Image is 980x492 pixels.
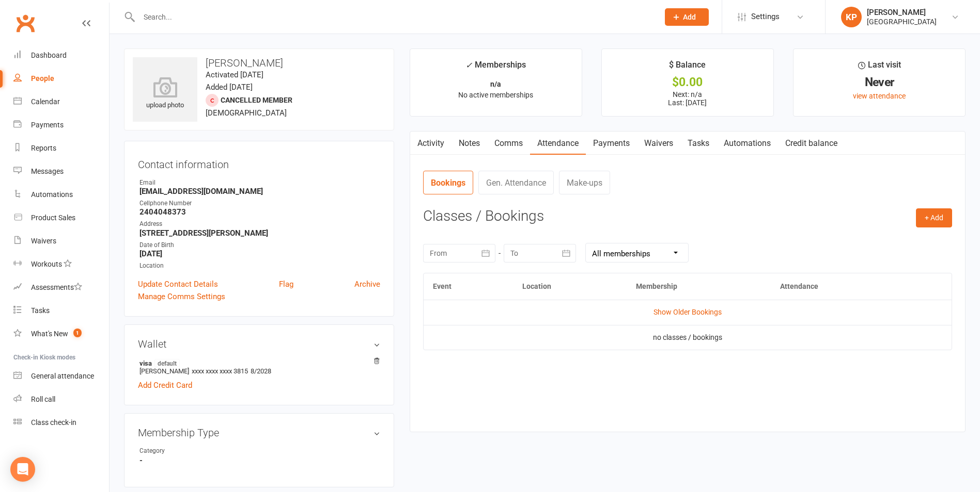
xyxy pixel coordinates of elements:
a: Update Contact Details [138,278,218,290]
div: Date of Birth [139,240,380,250]
div: Waivers [31,237,56,245]
a: Gen. Attendance [478,171,554,194]
a: Bookings [423,171,473,194]
strong: [STREET_ADDRESS][PERSON_NAME] [139,228,380,238]
span: default [154,359,180,367]
a: Manage Comms Settings [138,290,225,303]
time: Added [DATE] [206,83,253,92]
a: Archive [354,278,380,290]
div: What's New [31,330,68,338]
div: Dashboard [31,51,67,59]
a: Tasks [13,299,109,322]
a: Add Credit Card [138,379,192,391]
a: Show Older Bookings [654,308,722,316]
h3: Wallet [138,338,380,350]
a: Credit balance [778,132,845,155]
strong: [EMAIL_ADDRESS][DOMAIN_NAME] [139,187,380,196]
a: General attendance kiosk mode [13,365,109,388]
strong: 2404048373 [139,207,380,217]
a: Messages [13,160,109,183]
div: Reports [31,144,56,152]
div: Automations [31,190,73,199]
div: Last visit [858,58,901,77]
div: Tasks [31,306,50,315]
div: [PERSON_NAME] [867,8,937,17]
a: Tasks [680,132,717,155]
div: Product Sales [31,214,75,222]
strong: visa [139,359,375,367]
div: Memberships [465,58,526,77]
div: General attendance [31,372,94,380]
div: Address [139,219,380,229]
span: 8/2028 [251,367,271,375]
a: What's New1 [13,322,109,346]
div: Cellphone Number [139,199,380,208]
div: $0.00 [611,77,764,88]
div: Assessments [31,283,82,291]
a: Payments [586,132,637,155]
a: Dashboard [13,44,109,67]
a: Automations [717,132,778,155]
h3: Classes / Bookings [423,208,952,224]
a: Product Sales [13,206,109,229]
a: Reports [13,137,109,160]
div: Roll call [31,395,55,403]
p: Next: n/a Last: [DATE] [611,90,764,107]
a: Workouts [13,253,109,276]
a: Activity [410,132,452,155]
div: Class check-in [31,418,76,427]
button: Add [665,8,709,26]
span: Add [683,13,696,21]
a: Automations [13,183,109,206]
span: No active memberships [458,91,533,99]
div: Calendar [31,97,60,106]
span: Settings [751,5,780,28]
div: Location [139,261,380,271]
a: Class kiosk mode [13,411,109,434]
a: Clubworx [12,10,38,36]
a: Flag [279,278,293,290]
i: ✓ [465,60,472,70]
a: Waivers [13,229,109,253]
div: Never [803,77,956,88]
strong: [DATE] [139,249,380,258]
div: Category [139,446,225,456]
a: Attendance [530,132,586,155]
a: Comms [487,132,530,155]
div: upload photo [133,77,197,111]
input: Search... [136,10,651,24]
th: Event [424,273,513,300]
a: view attendance [853,92,906,100]
strong: n/a [490,80,501,88]
div: Open Intercom Messenger [10,457,35,482]
span: xxxx xxxx xxxx 3815 [192,367,248,375]
li: [PERSON_NAME] [138,357,380,376]
span: [DEMOGRAPHIC_DATA] [206,108,287,118]
div: Payments [31,121,64,129]
time: Activated [DATE] [206,70,263,79]
div: [GEOGRAPHIC_DATA] [867,17,937,26]
a: Make-ups [559,171,610,194]
strong: - [139,456,380,465]
th: Membership [627,273,770,300]
a: People [13,67,109,90]
div: Workouts [31,260,62,268]
h3: Membership Type [138,427,380,438]
button: + Add [916,208,952,227]
h3: Contact information [138,155,380,170]
span: Cancelled member [221,96,292,104]
a: Calendar [13,90,109,113]
div: People [31,74,54,83]
a: Notes [452,132,487,155]
span: 1 [73,329,82,337]
div: Email [139,178,380,188]
a: Assessments [13,276,109,299]
th: Location [513,273,627,300]
th: Attendance [771,273,907,300]
td: no classes / bookings [424,325,952,350]
a: Roll call [13,388,109,411]
a: Waivers [637,132,680,155]
div: $ Balance [669,58,706,77]
a: Payments [13,113,109,137]
h3: [PERSON_NAME] [133,57,385,69]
